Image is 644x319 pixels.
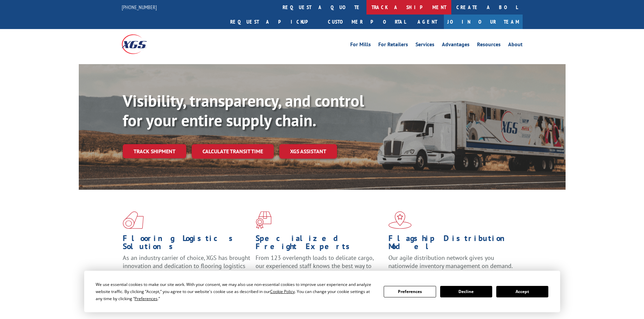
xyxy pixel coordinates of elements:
a: Track shipment [123,144,186,158]
h1: Specialized Freight Experts [256,234,383,254]
a: For Mills [350,42,371,49]
a: About [508,42,523,49]
a: Advantages [442,42,470,49]
a: Calculate transit time [192,144,274,159]
a: XGS ASSISTANT [279,144,337,159]
b: Visibility, transparency, and control for your entire supply chain. [123,90,364,131]
span: Our agile distribution network gives you nationwide inventory management on demand. [388,254,513,270]
span: Preferences [135,296,158,301]
a: Request a pickup [225,15,323,29]
h1: Flagship Distribution Model [388,234,516,254]
button: Accept [496,286,548,297]
a: Agent [411,15,444,29]
span: As an industry carrier of choice, XGS has brought innovation and dedication to flooring logistics... [123,254,250,278]
a: Services [415,42,434,49]
a: Resources [477,42,501,49]
a: Customer Portal [323,15,411,29]
a: Join Our Team [444,15,523,29]
a: [PHONE_NUMBER] [122,4,157,10]
button: Decline [440,286,492,297]
a: For Retailers [378,42,408,49]
span: Cookie Policy [270,289,295,294]
div: We use essential cookies to make our site work. With your consent, we may also use non-essential ... [96,281,376,302]
h1: Flooring Logistics Solutions [123,234,251,254]
img: xgs-icon-focused-on-flooring-red [256,211,271,229]
img: xgs-icon-flagship-distribution-model-red [388,211,412,229]
div: Cookie Consent Prompt [84,271,560,312]
p: From 123 overlength loads to delicate cargo, our experienced staff knows the best way to move you... [256,254,383,284]
button: Preferences [384,286,436,297]
img: xgs-icon-total-supply-chain-intelligence-red [123,211,144,229]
